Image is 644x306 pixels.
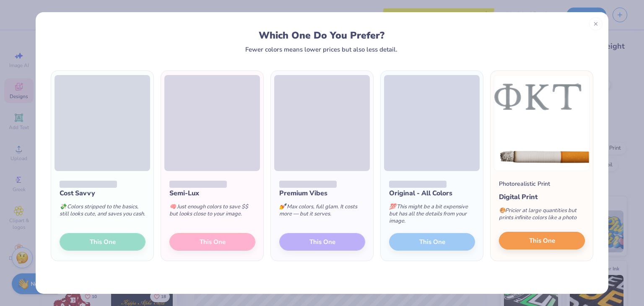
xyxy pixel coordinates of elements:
[60,188,145,198] div: Cost Savvy
[279,198,365,226] div: Max colors, full glam. It costs more — but it serves.
[169,188,255,198] div: Semi-Lux
[60,198,145,226] div: Colors stripped to the basics, still looks cute, and saves you cash.
[529,236,555,246] span: This One
[279,203,286,210] span: 💅
[494,75,589,171] img: Photorealistic preview
[389,203,396,210] span: 💯
[169,203,176,210] span: 🧠
[245,46,397,53] div: Fewer colors means lower prices but also less detail.
[389,188,475,198] div: Original - All Colors
[499,207,506,214] span: 🎨
[60,203,66,210] span: 💸
[169,198,255,226] div: Just enough colors to save $$ but looks close to your image.
[499,192,585,202] div: Digital Print
[499,232,585,249] button: This One
[59,30,585,41] div: Which One Do You Prefer?
[499,202,585,230] div: Pricier at large quantities but prints infinite colors like a photo
[389,198,475,233] div: This might be a bit expensive but has all the details from your image.
[279,188,365,198] div: Premium Vibes
[499,179,550,188] div: Photorealistic Print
